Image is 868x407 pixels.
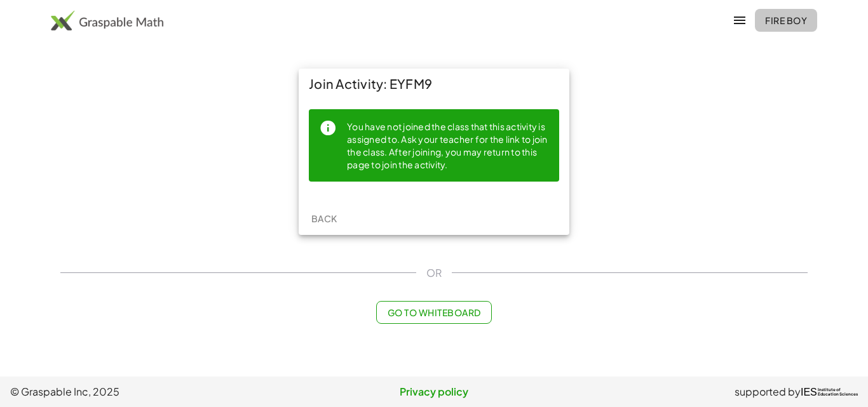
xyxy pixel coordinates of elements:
span: Back [311,213,337,224]
div: Join Activity: EYFM9 [299,69,569,99]
button: Go to Whiteboard [376,301,491,324]
span: © Graspable Inc, 2025 [10,384,293,399]
div: You have not joined the class that this activity is assigned to. Ask your teacher for the link to... [347,119,549,171]
span: OR [426,265,442,281]
a: IESInstitute ofEducation Sciences [801,384,858,399]
button: Back [304,207,344,230]
span: supported by [735,384,801,399]
span: Institute of Education Sciences [818,388,858,397]
span: Fire Boy [765,15,807,26]
a: Privacy policy [293,384,576,399]
span: IES [801,386,817,398]
span: Go to Whiteboard [387,307,480,318]
button: Fire Boy [755,9,817,32]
